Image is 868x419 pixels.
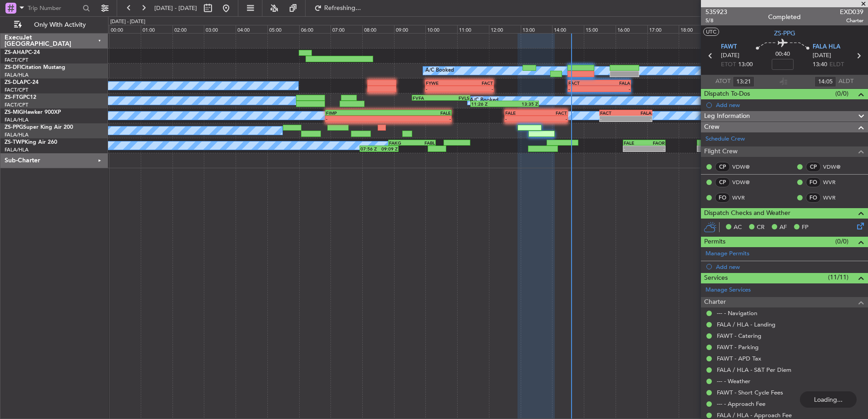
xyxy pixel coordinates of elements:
input: Trip Number [28,1,80,15]
div: - [459,86,493,92]
a: FALA/HLA [5,146,29,153]
a: FALA / HLA - S&T Per Diem [717,366,791,374]
div: 16:00 [616,25,647,33]
span: ETOT [721,60,736,69]
a: FACT/CPT [5,87,28,93]
div: CP [715,162,730,172]
div: FVLS [441,95,469,101]
span: FP [802,223,809,232]
span: EXD039 [840,7,863,17]
div: A/C Booked [425,64,454,78]
div: FAOR [644,140,665,146]
span: 13:00 [738,60,753,69]
span: [DATE] [721,51,740,60]
div: - [536,116,567,122]
div: 17:00 [647,25,679,33]
div: Add new [716,263,863,271]
div: - [326,116,389,122]
span: Permits [704,237,725,247]
a: ZS-TWPKing Air 260 [5,140,57,145]
div: 01:00 [141,25,173,33]
div: FALE [624,140,644,146]
span: (0/0) [835,89,848,98]
input: --:-- [814,76,836,87]
div: FALE [388,110,451,116]
button: Refreshing... [310,1,365,15]
div: 09:09 Z [379,146,398,151]
div: - [624,146,644,151]
span: AF [779,223,787,232]
div: FACT [459,80,493,86]
span: (11/11) [828,273,848,282]
a: FALA / HLA - Approach Fee [717,411,792,419]
div: Completed [768,12,801,22]
div: FALA [626,110,651,116]
div: 10:00 [425,25,457,33]
a: FALA/HLA [5,72,29,78]
input: --:-- [733,76,755,87]
span: ZS-TWP [5,140,25,145]
div: FACT [536,110,567,116]
a: --- - Weather [717,377,750,385]
span: FAWT [721,43,737,52]
a: Schedule Crew [705,135,745,144]
div: CP [806,162,821,172]
a: FACT/CPT [5,57,28,63]
div: 07:56 Z [360,146,379,151]
div: - [568,86,599,92]
div: FACT [568,80,599,86]
div: 15:00 [584,25,616,33]
div: CP [715,177,730,187]
div: 13:00 [521,25,552,33]
div: FIMP [326,110,389,116]
div: FO [806,193,821,203]
span: 00:40 [775,50,790,59]
a: WVR [732,194,753,202]
span: ELDT [829,60,844,69]
div: [DATE] - [DATE] [110,18,145,26]
span: Charter [704,297,726,307]
span: Leg Information [704,111,750,122]
span: ZS-MIG [5,110,23,115]
button: Only With Activity [10,18,99,32]
a: ZS-MIGHawker 900XP [5,110,61,115]
div: FAKG [389,140,412,146]
div: 07:00 [330,25,362,33]
a: ZS-PPGSuper King Air 200 [5,125,73,130]
a: --- - Approach Fee [717,400,765,408]
a: FAWT - Short Cycle Fees [717,389,783,396]
div: FABL [412,140,435,146]
div: 04:00 [236,25,267,33]
a: ZS-DFICitation Mustang [5,65,65,70]
div: 00:00 [109,25,141,33]
a: FACT/CPT [5,102,28,108]
div: FALE [505,110,536,116]
div: - [644,146,665,151]
a: Manage Services [705,286,751,295]
div: 03:00 [204,25,236,33]
span: FALA HLA [813,43,840,52]
div: FYWE [426,80,459,86]
span: Dispatch Checks and Weather [704,208,790,219]
div: 11:26 Z [471,101,504,107]
div: 14:00 [552,25,584,33]
div: 12:00 [489,25,521,33]
div: 09:00 [394,25,426,33]
span: ZS-AHA [5,50,25,55]
span: Crew [704,122,720,132]
a: VDW@ [732,178,753,186]
div: 13:35 Z [505,101,538,107]
span: ZS-DLA [5,80,24,85]
span: Refreshing... [324,5,362,11]
div: - [505,116,536,122]
a: ZS-DLAPC-24 [5,80,39,85]
a: WVR [823,194,843,202]
span: 5/8 [705,17,727,24]
div: 08:00 [362,25,394,33]
span: 535923 [705,7,727,17]
button: UTC [703,28,719,36]
a: FAWT - Catering [717,332,761,340]
span: Charter [840,17,863,24]
span: 13:40 [813,60,827,69]
div: - [626,116,651,122]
